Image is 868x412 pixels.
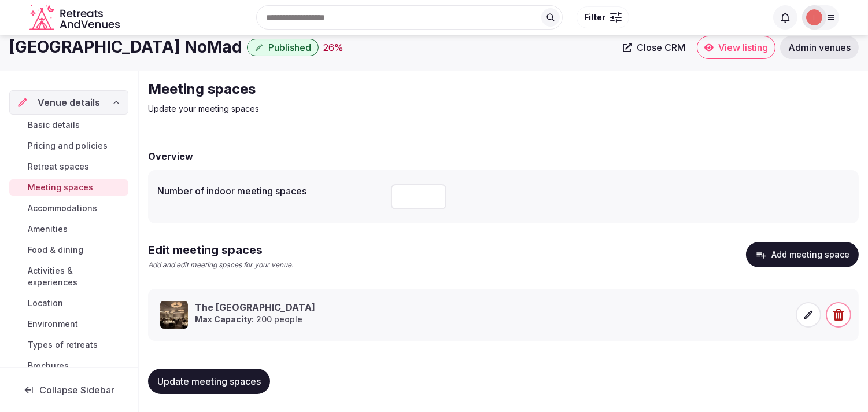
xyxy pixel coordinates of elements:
[39,384,114,396] span: Collapse Sidebar
[28,318,78,330] span: Environment
[746,242,859,267] button: Add meeting space
[9,316,128,332] a: Environment
[616,36,692,59] a: Close CRM
[195,314,315,325] p: 200 people
[148,260,293,270] p: Add and edit meeting spaces for your venue.
[9,263,128,290] a: Activities & experiences
[28,265,124,288] span: Activities & experiences
[195,314,254,324] strong: Max Capacity:
[28,140,108,152] span: Pricing and policies
[29,5,122,31] svg: Retreats and Venues company logo
[195,301,315,314] h3: The [GEOGRAPHIC_DATA]
[584,12,605,23] span: Filter
[637,42,685,53] span: Close CRM
[28,223,68,235] span: Amenities
[148,80,537,98] h2: Meeting spaces
[29,5,122,31] a: Visit the homepage
[148,149,193,163] h2: Overview
[9,36,242,58] h1: [GEOGRAPHIC_DATA] NoMad
[28,244,83,256] span: Food & dining
[28,119,80,131] span: Basic details
[9,179,128,196] a: Meeting spaces
[9,200,128,216] a: Accommodations
[9,159,128,175] a: Retreat spaces
[28,360,69,371] span: Brochures
[28,161,89,172] span: Retreat spaces
[9,337,128,353] a: Types of retreats
[157,186,382,196] label: Number of indoor meeting spaces
[28,297,63,309] span: Location
[9,242,128,258] a: Food & dining
[697,36,775,59] a: View listing
[780,36,859,59] a: Admin venues
[9,138,128,154] a: Pricing and policies
[28,182,93,193] span: Meeting spaces
[9,117,128,133] a: Basic details
[9,295,128,311] a: Location
[577,6,629,28] button: Filter
[28,203,97,214] span: Accommodations
[323,41,343,54] div: 26 %
[718,42,768,53] span: View listing
[28,339,98,351] span: Types of retreats
[9,358,128,374] a: Brochures
[247,39,319,56] button: Published
[157,376,261,387] span: Update meeting spaces
[148,242,293,258] h2: Edit meeting spaces
[268,42,311,53] span: Published
[148,103,537,115] p: Update your meeting spaces
[788,42,851,53] span: Admin venues
[148,369,270,394] button: Update meeting spaces
[160,301,188,329] img: The Madison Room
[38,95,100,109] span: Venue details
[806,9,822,25] img: Irene Gonzales
[323,41,343,54] button: 26%
[9,377,128,403] button: Collapse Sidebar
[9,221,128,237] a: Amenities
